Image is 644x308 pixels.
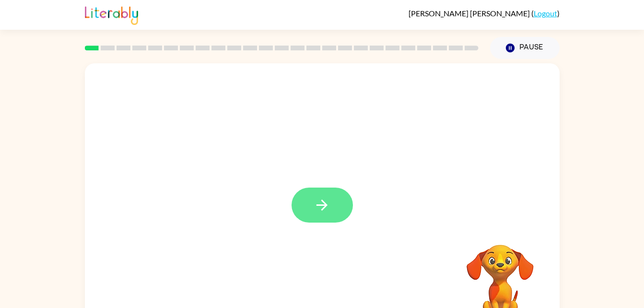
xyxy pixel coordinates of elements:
[409,9,560,18] div: ( )
[85,4,138,25] img: Literably
[534,9,557,18] a: Logout
[409,9,531,18] span: [PERSON_NAME] [PERSON_NAME]
[490,37,560,59] button: Pause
